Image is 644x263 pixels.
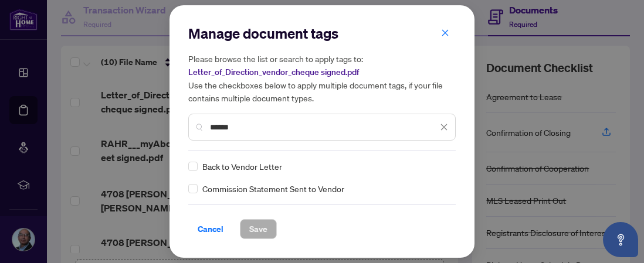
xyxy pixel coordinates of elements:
span: Letter_of_Direction_vendor_cheque signed.pdf [188,67,359,77]
button: Cancel [188,219,233,239]
h2: Manage document tags [188,24,456,43]
span: close [441,29,449,37]
button: Open asap [603,222,638,257]
span: close [440,123,448,131]
span: Commission Statement Sent to Vendor [202,182,344,195]
span: Cancel [198,220,223,238]
span: Back to Vendor Letter [202,160,282,173]
h5: Please browse the list or search to apply tags to: Use the checkboxes below to apply multiple doc... [188,52,456,104]
button: Save [240,219,277,239]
